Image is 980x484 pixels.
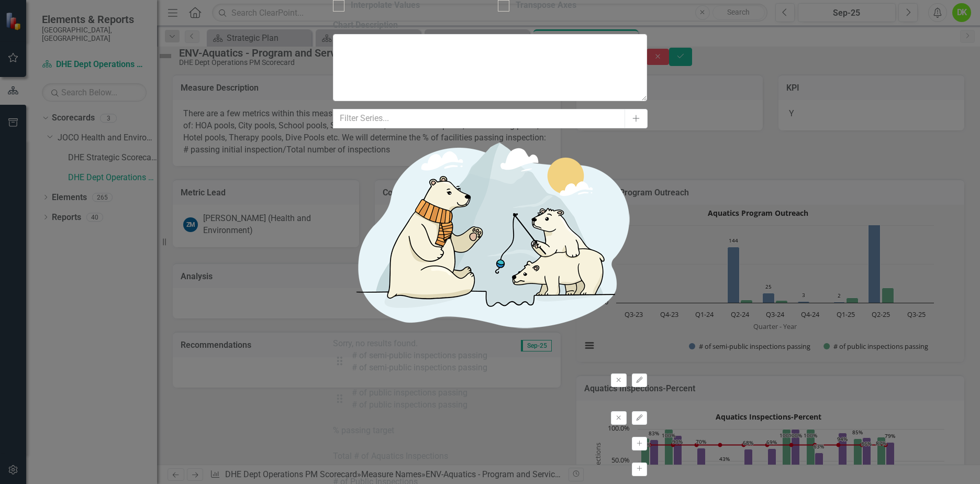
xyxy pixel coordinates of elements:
[333,425,394,437] div: % passing target
[333,450,448,463] div: Total # of Aquatics Inspections
[352,350,487,362] div: # of semi-public inspections passing
[333,128,647,338] img: No results found
[333,338,647,350] div: Sorry, no results found.
[333,19,647,31] label: Chart Description
[352,362,487,374] div: # of semi-public inspections passing
[352,399,467,411] div: # of public inspections passing
[333,109,626,128] input: Filter Series...
[352,387,467,399] div: # of public inspections passing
